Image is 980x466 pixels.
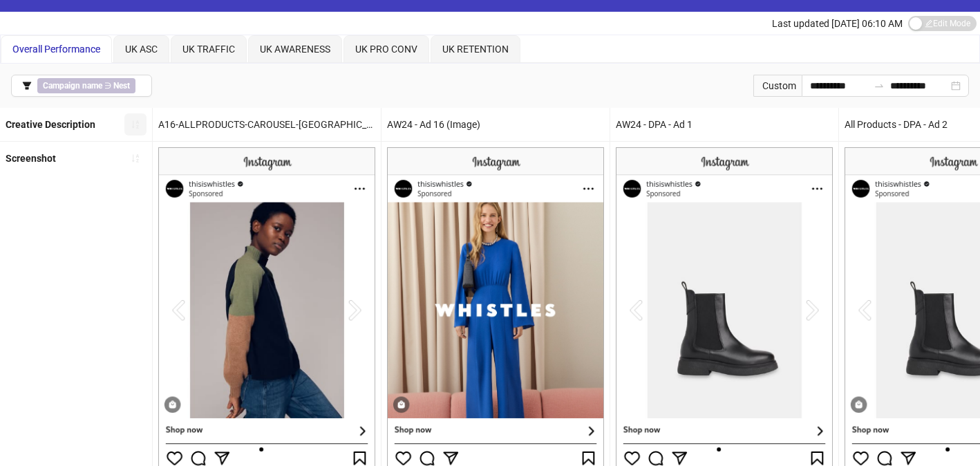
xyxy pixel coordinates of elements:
span: ∋ [37,78,135,93]
span: UK TRAFFIC [182,44,235,55]
b: Campaign name [43,81,102,91]
div: A16-ALLPRODUCTS-CAROUSEL-[GEOGRAPHIC_DATA] [153,108,381,141]
b: Creative Description [6,119,95,130]
b: Nest [113,81,130,91]
div: AW24 - DPA - Ad 1 [610,108,838,141]
div: AW24 - Ad 16 (Image) [381,108,610,141]
span: sort-ascending [131,153,140,163]
button: Campaign name ∋ Nest [11,75,152,97]
span: sort-ascending [131,120,140,129]
span: filter [22,81,32,91]
span: Overall Performance [12,44,100,55]
span: UK AWARENESS [260,44,330,55]
div: Custom [753,75,802,97]
span: UK ASC [125,44,158,55]
span: to [874,80,885,91]
b: Screenshot [6,153,56,164]
span: Last updated [DATE] 06:10 AM [772,18,903,29]
span: swap-right [874,80,885,91]
span: UK RETENTION [442,44,509,55]
span: UK PRO CONV [355,44,417,55]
